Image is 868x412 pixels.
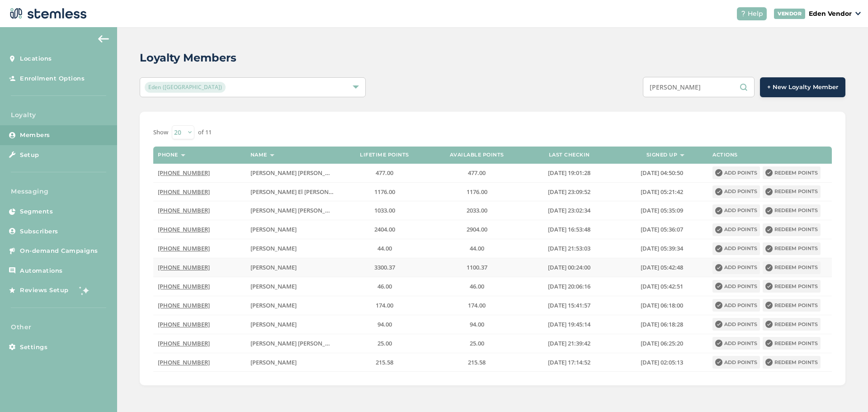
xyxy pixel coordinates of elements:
label: (405) 380-6209 [158,302,241,309]
span: [PERSON_NAME] [PERSON_NAME] [250,169,344,177]
label: (918) 399-3486 [158,169,241,177]
span: 1176.00 [467,188,487,196]
span: [PHONE_NUMBER] [158,263,210,271]
label: 174.00 [435,302,519,309]
span: [DATE] 00:24:00 [548,263,590,271]
label: 215.58 [343,359,426,366]
span: [DATE] 06:18:28 [641,320,683,328]
label: 174.00 [343,302,426,309]
label: william h gordon [250,283,334,290]
span: 215.58 [376,358,393,366]
label: Available points [450,152,504,158]
label: 2024-01-22 05:42:48 [620,264,703,271]
img: logo-dark-0685b13c.svg [7,5,87,23]
label: 2021-06-17 16:53:48 [528,226,611,233]
span: 174.00 [468,301,486,309]
span: 477.00 [468,169,486,177]
img: icon-sort-1e1d7615.svg [270,154,274,156]
label: chance gordon [250,226,334,233]
img: icon-arrow-back-accent-c549486e.svg [98,35,109,43]
span: 3300.37 [374,263,395,271]
label: 25.00 [435,340,519,347]
label: 2024-01-22 05:36:07 [620,226,703,233]
span: Reviews Setup [20,286,69,295]
span: 2904.00 [467,225,487,233]
label: 2023-03-06 00:24:00 [528,264,611,271]
input: Search [643,77,755,97]
span: [PERSON_NAME] [250,358,297,366]
p: Eden Vendor [809,9,852,19]
span: [PERSON_NAME] [250,301,297,309]
span: 46.00 [377,282,392,290]
label: (918) 650-2722 [158,321,241,328]
label: 2020-09-30 20:06:16 [528,283,611,290]
span: [DATE] 21:53:03 [548,244,590,252]
label: 2025-05-01 17:14:52 [528,359,611,366]
span: + New Loyalty Member [767,83,838,92]
span: 1100.37 [467,263,487,271]
button: Add points [712,223,760,236]
label: (423) 285-4687 [158,226,241,233]
img: icon_down-arrow-small-66adaf34.svg [855,12,861,15]
span: Help [748,9,763,19]
span: [PERSON_NAME] [250,282,297,290]
label: MEGAN NICOLE GORDON [250,340,334,347]
button: Redeem points [763,261,821,274]
button: Add points [712,185,760,198]
button: Add points [712,337,760,350]
span: [DATE] 17:14:52 [548,358,590,366]
button: Redeem points [763,299,821,312]
span: Automations [20,266,63,275]
label: Last checkin [549,152,590,158]
label: clara bernice gordon [250,245,334,252]
span: [DATE] 19:01:28 [548,169,590,177]
label: 1033.00 [343,207,426,214]
label: 46.00 [343,283,426,290]
span: [DATE] 23:09:52 [548,188,590,196]
span: [PHONE_NUMBER] [158,206,210,214]
button: Redeem points [763,166,821,179]
label: GORDON RAY DAVIS [250,321,334,328]
label: 2024-01-22 06:18:00 [620,302,703,309]
span: On-demand Campaigns [20,246,98,256]
span: [DATE] 23:02:34 [548,206,590,214]
button: Add points [712,280,760,293]
button: Add points [712,356,760,369]
span: [PHONE_NUMBER] [158,320,210,328]
span: [DATE] 05:35:09 [641,206,683,214]
label: 44.00 [343,245,426,252]
span: 94.00 [377,320,392,328]
label: 2024-01-22 06:18:28 [620,321,703,328]
label: 46.00 [435,283,519,290]
label: Show [153,128,168,137]
span: 25.00 [377,339,392,347]
span: Locations [20,54,52,63]
span: [DATE] 06:25:20 [641,339,683,347]
label: 2024-01-22 05:21:42 [620,188,703,196]
label: 2022-04-18 15:41:57 [528,302,611,309]
label: 44.00 [435,245,519,252]
span: [PHONE_NUMBER] [158,339,210,347]
button: Add points [712,204,760,217]
label: 2022-10-17 23:09:52 [528,188,611,196]
button: Add points [712,318,760,331]
img: icon-help-white-03924b79.svg [741,11,746,16]
label: JAMES QUINTON GORDON [250,302,334,309]
label: (918) 758-6474 [158,283,241,290]
label: Chance Gregory Justin [250,359,334,366]
img: glitter-stars-b7820f95.gif [75,281,94,299]
span: Segments [20,207,53,216]
img: icon-sort-1e1d7615.svg [181,154,185,156]
span: [DATE] 05:39:34 [641,244,683,252]
span: 174.00 [376,301,393,309]
span: 477.00 [376,169,393,177]
img: icon-sort-1e1d7615.svg [680,154,684,156]
span: 94.00 [470,320,484,328]
label: 94.00 [343,321,426,328]
button: Add points [712,242,760,255]
span: [PERSON_NAME] El [PERSON_NAME] [250,188,350,196]
label: 2021-04-08 23:02:34 [528,207,611,214]
label: (918) 360-3388 [158,245,241,252]
iframe: Chat Widget [823,369,868,412]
